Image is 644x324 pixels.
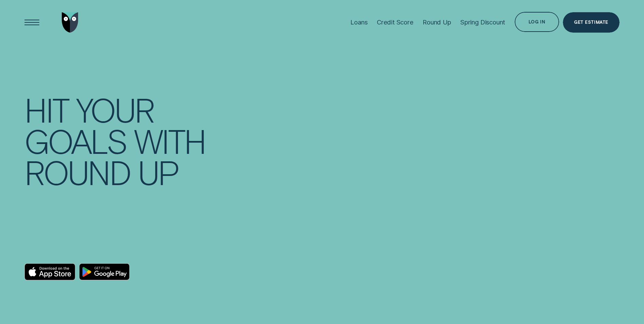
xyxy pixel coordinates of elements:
div: Round Up [423,18,451,26]
button: Open Menu [22,12,42,32]
img: Wisr [62,12,78,32]
h4: HIT YOUR GOALS WITH ROUND UP [24,94,218,188]
button: Log in [515,12,559,32]
div: Credit Score [377,18,413,26]
a: Get Estimate [563,12,619,32]
div: Spring Discount [460,18,505,26]
a: Android App on Google Play [79,263,130,280]
a: Download on the App Store [24,263,75,280]
div: Loans [350,18,367,26]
